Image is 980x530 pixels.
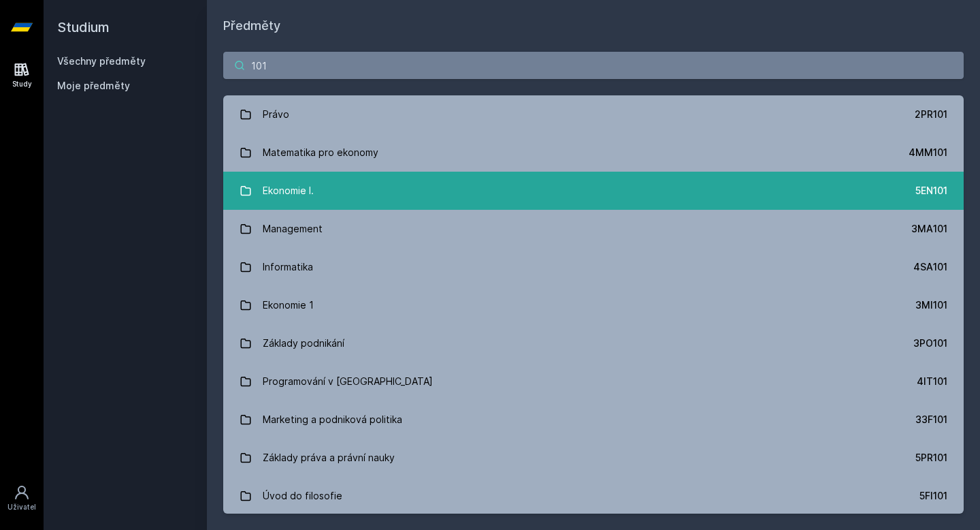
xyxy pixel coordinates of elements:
h1: Předměty [223,16,964,35]
div: 33F101 [915,413,947,426]
div: 4SA101 [913,260,947,274]
div: 4MM101 [909,146,947,159]
a: Marketing a podniková politika 33F101 [223,401,964,439]
a: Základy práva a právní nauky 5PR101 [223,439,964,477]
div: Ekonomie 1 [263,292,314,319]
div: Matematika pro ekonomy [263,139,378,166]
div: Základy podnikání [263,330,344,357]
a: Programování v [GEOGRAPHIC_DATA] 4IT101 [223,362,964,401]
div: 4IT101 [917,375,947,388]
a: Management 3MA101 [223,210,964,248]
div: 5EN101 [915,184,947,198]
div: Právo [263,101,289,128]
input: Název nebo ident předmětu… [223,52,964,79]
div: 3PO101 [913,337,947,350]
div: Programování v [GEOGRAPHIC_DATA] [263,368,433,395]
a: Základy podnikání 3PO101 [223,324,964,362]
div: 3MI101 [915,298,947,312]
a: Ekonomie I. 5EN101 [223,172,964,210]
a: Právo 2PR101 [223,95,964,134]
div: Informatika [263,253,313,281]
div: 5FI101 [919,489,947,503]
div: Ekonomie I. [263,177,314,204]
div: 3MA101 [911,222,947,236]
div: Úvod do filosofie [263,482,342,510]
a: Informatika 4SA101 [223,248,964,286]
div: Základy práva a právní nauky [263,444,395,471]
a: Matematika pro ekonomy 4MM101 [223,134,964,172]
div: 5PR101 [915,451,947,465]
a: Ekonomie 1 3MI101 [223,286,964,324]
div: Uživatel [7,502,36,512]
a: Všechny předměty [57,55,146,67]
div: 2PR101 [915,108,947,121]
div: Study [12,79,32,89]
div: Management [263,215,323,243]
a: Úvod do filosofie 5FI101 [223,477,964,515]
a: Uživatel [3,478,41,519]
div: Marketing a podniková politika [263,406,402,433]
a: Study [3,54,41,96]
span: Moje předměty [57,79,130,93]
